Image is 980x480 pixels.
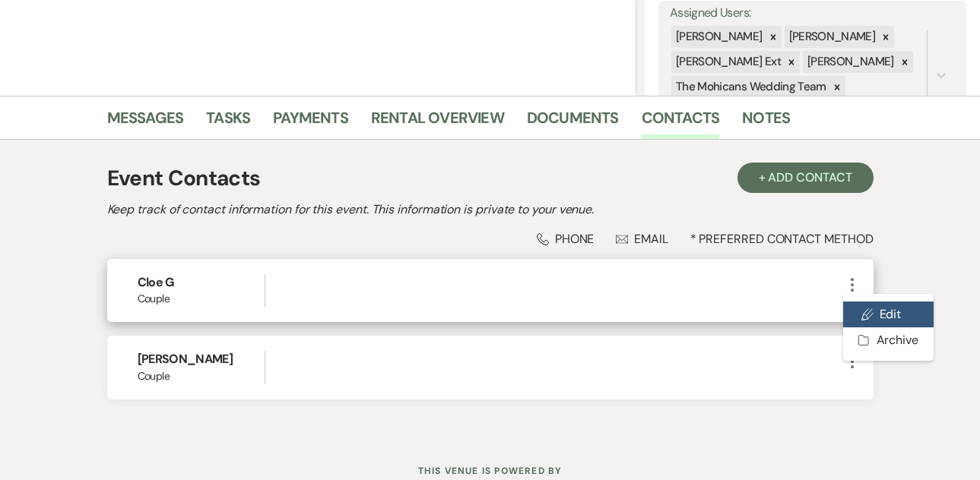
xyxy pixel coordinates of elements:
[273,106,348,139] a: Payments
[803,51,896,73] div: [PERSON_NAME]
[671,76,829,98] div: The Mohicans Wedding Team
[138,291,265,307] span: Couple
[206,106,250,139] a: Tasks
[843,302,934,327] button: Edit
[107,231,874,247] div: * Preferred Contact Method
[537,231,595,247] div: Phone
[107,106,184,139] a: Messages
[107,163,261,194] h1: Event Contacts
[843,327,934,353] button: Archive
[642,106,720,139] a: Contacts
[785,26,878,48] div: [PERSON_NAME]
[138,368,265,384] span: Couple
[670,2,955,24] label: Assigned Users:
[671,26,765,48] div: [PERSON_NAME]
[138,274,265,291] h6: Cloe G
[107,201,874,219] h2: Keep track of contact information for this event. This information is private to your venue.
[138,351,265,368] h6: [PERSON_NAME]
[616,231,668,247] div: Email
[737,163,874,193] button: + Add Contact
[742,106,790,139] a: Notes
[671,51,783,73] div: [PERSON_NAME] Ext
[527,106,619,139] a: Documents
[371,106,504,139] a: Rental Overview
